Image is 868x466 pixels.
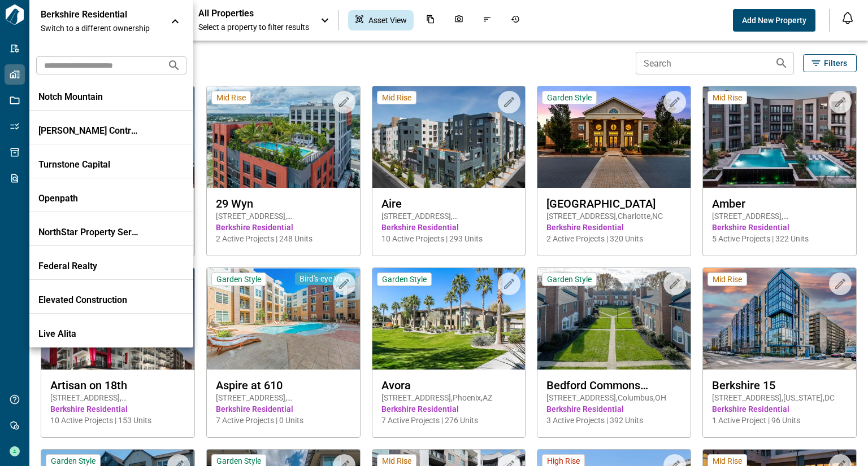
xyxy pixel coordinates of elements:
p: Berkshire Residential [41,9,142,20]
p: Live Alita [38,328,140,340]
p: Elevated Construction [38,294,140,306]
p: Openpath [38,193,140,204]
button: Search organizations [163,54,185,77]
span: Switch to a different ownership [41,23,159,34]
p: Turnstone Capital [38,159,140,170]
p: NorthStar Property Services [38,227,140,238]
p: Notch Mountain [38,91,140,103]
p: Federal Realty [38,261,140,272]
p: [PERSON_NAME] Contracting [38,125,140,137]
